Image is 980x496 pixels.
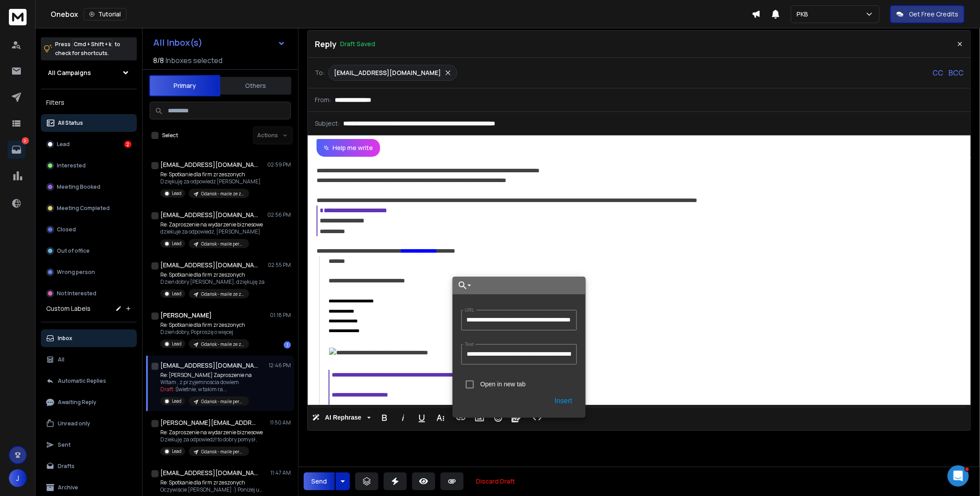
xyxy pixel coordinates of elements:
button: Get Free Credits [890,5,964,23]
p: Unread only [58,420,90,427]
p: Out of office [57,247,90,254]
p: Automatic Replies [58,377,106,385]
button: Wrong person [41,263,137,281]
p: To: [315,68,325,77]
iframe: Intercom live chat [948,465,969,487]
span: Cmd + Shift + k [72,39,113,49]
h1: [EMAIL_ADDRESS][DOMAIN_NAME] [160,261,258,270]
button: All [41,351,137,369]
button: Italic (⌘I) [395,409,412,427]
p: All Status [58,119,83,127]
p: Drafts [58,463,75,470]
p: 02:59 PM [267,161,291,168]
button: Not Interested [41,285,137,302]
label: Open in new tab [480,381,526,388]
button: All Status [41,114,137,132]
p: Subject: [315,119,340,128]
button: Emoticons [490,409,507,427]
p: Gdańsk - maile personalne ownerzy [201,398,244,405]
p: Re: Spotkanie dla firm zrzeszonych [160,479,267,486]
p: Draft Saved [340,40,375,48]
h1: [PERSON_NAME] [160,311,212,320]
p: Dziekuję za odpowiedź! to dobry pomysł, [160,436,263,443]
span: Draft: [160,385,175,393]
button: J [9,469,27,487]
p: Press to check for shortcuts. [55,40,120,58]
button: Unread only [41,415,137,433]
p: Re: Spotkanie dla firm zrzeszonych [160,321,249,329]
p: 02:55 PM [268,262,291,269]
h1: All Campaigns [48,68,91,77]
p: Not Interested [57,290,96,297]
button: AI Rephrase [310,409,373,427]
span: Świetnie, w takim ra ... [175,385,227,393]
p: Re: Spotkanie dla firm zrzeszonych [160,271,265,278]
p: 11:47 AM [270,469,291,476]
h1: All Inbox(s) [153,38,202,47]
p: Gdańsk - maile personalne ownerzy [201,448,244,455]
button: Send [304,472,335,490]
button: Out of office [41,242,137,260]
p: 2 [22,137,29,144]
p: Re: [PERSON_NAME] Zaproszenie na [160,372,252,379]
span: 8 / 8 [153,55,164,66]
button: Inbox [41,329,137,347]
button: Automatic Replies [41,372,137,390]
h1: [EMAIL_ADDRESS][DOMAIN_NAME] [160,361,258,370]
p: Lead [172,448,182,455]
button: Others [220,76,291,95]
p: Dziękuję za odpowiedź [PERSON_NAME] [160,178,261,185]
p: Gdańsk - maile ze zwiazku pracodawcow [201,190,244,197]
p: All [58,356,64,363]
p: Lead [172,240,182,247]
h1: [EMAIL_ADDRESS][DOMAIN_NAME] [160,160,258,169]
label: Select [162,132,178,139]
button: Drafts [41,457,137,475]
p: Re: Zaproszenie na wydarzenie biznesowe [160,221,263,228]
h3: Filters [41,96,137,109]
p: 01:18 PM [270,312,291,319]
p: 02:56 PM [267,211,291,218]
p: Lead [172,290,182,297]
h1: [PERSON_NAME][EMAIL_ADDRESS][DOMAIN_NAME] [160,418,258,427]
button: Lead2 [41,135,137,153]
p: dziekuje za odpowiedź, [PERSON_NAME] [160,228,263,235]
p: Inbox [58,335,72,342]
button: Insert Image (⌘P) [471,409,488,427]
p: Awaiting Reply [58,399,96,406]
p: 11:50 AM [270,419,291,426]
button: Meeting Booked [41,178,137,196]
p: Oczywiście [PERSON_NAME] :) Poniżej umieszczam [160,486,267,493]
button: All Campaigns [41,64,137,82]
button: Awaiting Reply [41,393,137,411]
p: Lead [57,141,70,148]
p: Gdańsk - maile ze zwiazku pracodawcow [201,341,244,348]
p: Sent [58,441,71,448]
p: BCC [948,67,964,78]
div: 2 [124,141,131,148]
p: 12:46 PM [269,362,291,369]
p: Meeting Completed [57,205,110,212]
p: Lead [172,190,182,197]
p: Reply [315,38,337,50]
button: Underline (⌘U) [413,409,430,427]
p: Archive [58,484,78,491]
p: Closed [57,226,76,233]
p: Gdańsk - maile personalne ownerzy [201,241,244,247]
div: Onebox [51,8,752,20]
p: Re: Zaproszenie na wydarzenie biznesowe [160,429,263,436]
p: Dzień dobry [PERSON_NAME], dziękuję za [160,278,265,286]
p: From: [315,95,331,104]
label: URL [463,307,476,313]
p: Re: Spotkanie dla firm zrzeszonych [160,171,261,178]
button: Discard Draft [469,472,522,490]
span: AI Rephrase [323,414,363,421]
button: Insert [550,393,577,409]
p: Lead [172,341,182,347]
button: Closed [41,221,137,238]
p: CC [932,67,943,78]
button: More Text [432,409,449,427]
button: Insert Link (⌘K) [452,409,469,427]
button: Sent [41,436,137,454]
